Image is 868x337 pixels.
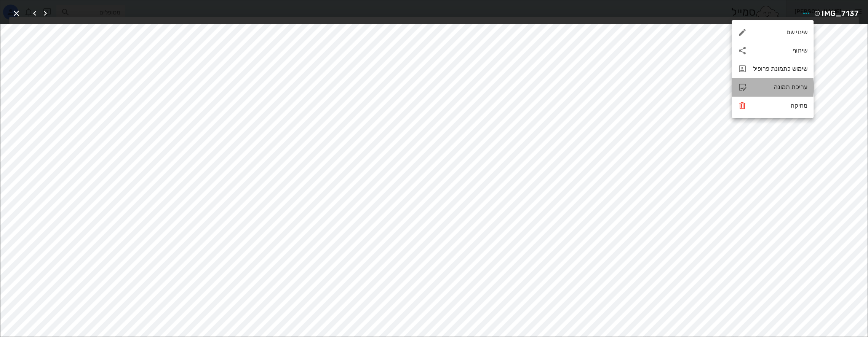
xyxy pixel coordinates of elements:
div: שיתוף [753,47,807,54]
div: עריכת תמונה [753,83,807,91]
div: שימוש כתמונת פרופיל [753,65,807,72]
div: שיתוף [732,41,814,60]
span: IMG_7137 [822,7,858,19]
div: עריכת תמונה [732,78,814,96]
div: מחיקה [753,102,807,109]
div: שינוי שם [753,29,807,36]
